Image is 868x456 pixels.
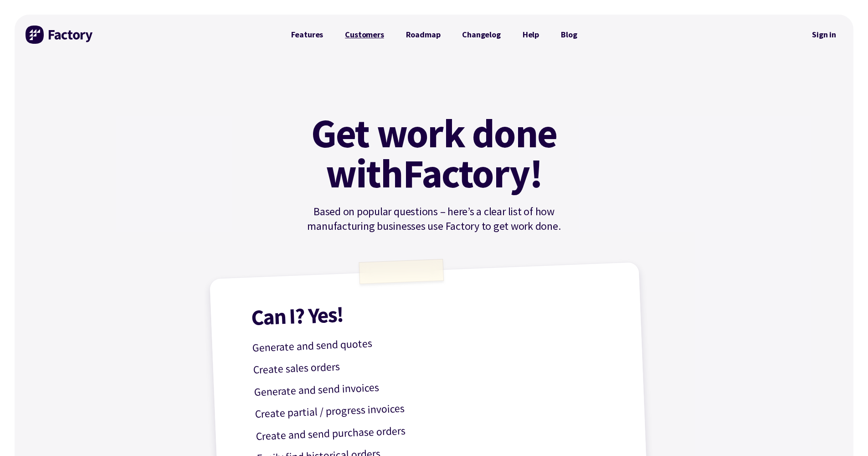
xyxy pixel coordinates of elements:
[550,26,588,44] a: Blog
[254,369,618,401] p: Generate and send invoices
[253,347,617,379] p: Create sales orders
[403,153,543,193] mark: Factory!
[255,413,619,445] p: Create and send purchase orders
[334,26,395,44] a: Customers
[512,26,550,44] a: Help
[822,412,868,456] iframe: Chat Widget
[280,26,334,44] a: Features
[26,26,94,44] img: Factory
[280,26,588,44] nav: Primary Navigation
[806,24,842,45] a: Sign in
[251,292,615,328] h1: Can I? Yes!
[298,113,571,193] h1: Get work done with
[280,204,588,233] p: Based on popular questions – here’s a clear list of how manufacturing businesses use Factory to g...
[451,26,511,44] a: Changelog
[806,24,842,45] nav: Secondary Navigation
[252,325,616,357] p: Generate and send quotes
[395,26,452,44] a: Roadmap
[255,391,619,423] p: Create partial / progress invoices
